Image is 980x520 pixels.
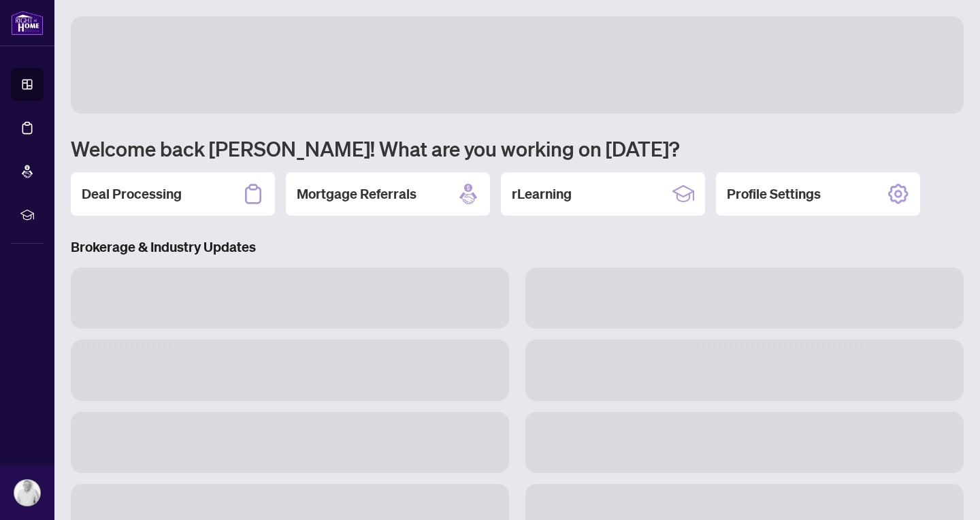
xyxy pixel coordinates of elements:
img: Profile Icon [14,480,40,506]
h3: Brokerage & Industry Updates [71,238,964,257]
h1: Welcome back [PERSON_NAME]! What are you working on [DATE]? [71,135,964,161]
img: logo [11,10,44,35]
h2: rLearning [512,184,572,204]
h2: Deal Processing [82,184,182,204]
h2: Mortgage Referrals [297,184,416,204]
h2: Profile Settings [727,184,821,204]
